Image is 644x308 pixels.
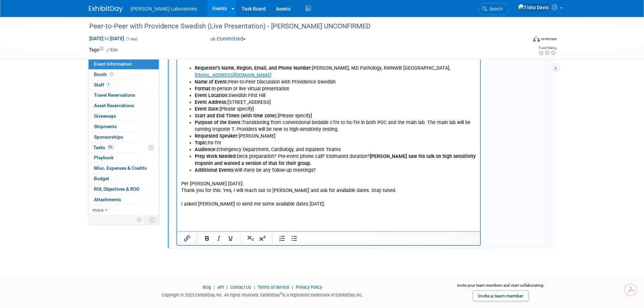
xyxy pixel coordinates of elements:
[89,290,436,298] div: Copyright © 2025 ExhibitDay, Inc. All rights reserved. ExhibitDay is a registered trademark of Ex...
[94,165,147,171] span: Misc. Expenses & Credits
[94,197,121,202] span: Attachments
[89,184,159,194] a: ROI, Objectives & ROO
[446,283,555,293] div: Invite your team members and start collaborating:
[94,186,139,192] span: ROI, Objectives & ROO
[94,82,111,88] span: Staff
[89,195,159,205] a: Attachments
[89,132,159,142] a: Sponsorships
[94,176,109,181] span: Budget
[290,285,295,290] span: |
[89,70,159,80] a: Booth
[487,6,503,11] span: Search
[89,153,159,163] a: Playbook
[478,3,509,15] a: Search
[18,118,300,125] li: Event location (Name of Venue):
[145,215,159,224] td: Toggle Event Tabs
[533,36,540,42] img: Format-Inperson.png
[89,174,159,184] a: Budget
[280,292,282,295] sup: ®
[94,134,123,140] span: Sponsorships
[258,285,289,290] a: Terms of Service
[18,139,300,145] li: What is the event start and end times? And please state the time zone.
[94,124,117,129] span: Shipments
[473,290,529,301] a: Invite a team member
[94,61,132,67] span: Event Information
[103,36,110,41] span: to
[202,285,211,290] a: Blog
[18,98,300,104] li: Requester’s Name, Region, E-mail and number:
[225,234,236,243] button: Underline
[18,159,300,166] li: What is the topic of the talk? hs-TnI
[257,234,268,243] button: Superscript
[518,4,549,11] img: Tisha Davis
[87,20,517,32] div: Peer-to-Peer with Providence Swedish (Live Presentation) - [PERSON_NAME] UNCONFIRMED
[4,3,300,98] p: Per [PERSON_NAME] [DATE]: One of the physicians at [GEOGRAPHIC_DATA] Swedish—who covers hospitals...
[94,113,116,119] span: Giveaways
[94,72,115,77] span: Booth
[213,234,224,243] button: Italic
[94,92,135,98] span: Travel Reservations
[134,215,145,224] td: Personalize Event Tab Strip
[4,186,300,301] p: I tried to answer a couple based on your request. Please answer all questions and correct anythin...
[89,101,159,111] a: Asset Reservations
[89,35,124,42] span: [DATE] [DATE]
[181,234,193,243] button: Insert/edit link
[125,37,138,41] span: (1 day)
[18,179,300,186] li: Will there be any additional events (i.e.: another meeting afterward)?
[245,234,256,243] button: Subscript
[296,285,322,290] a: Privacy Policy
[212,285,216,290] span: |
[89,80,159,90] a: Staff1
[89,143,159,153] a: Tasks0%
[18,152,300,159] li: HCP requested: [PERSON_NAME]
[18,125,300,132] li: Event address:
[225,285,229,290] span: |
[89,205,159,215] a: more
[538,46,556,50] div: Event Rating
[93,207,103,213] span: more
[217,285,224,290] a: API
[18,111,300,118] li: In-person, Virtual or Hybrid: In-person or live virtual presentation
[230,285,251,290] a: Contact Us
[18,166,300,172] li: Who is the audience? ED and Cardiology teams
[541,37,557,42] div: In-Person
[93,145,114,150] span: Tasks
[201,234,213,243] button: Bold
[252,285,257,290] span: |
[18,302,134,307] b: Requester’s Name, Region, Email, and Phone Number
[18,104,300,111] li: Name of Event: Peer-to-Peer Discussion with Providence Swedish
[89,111,159,121] a: Giveaways
[106,82,111,87] span: 1
[131,6,197,11] span: [PERSON_NAME] Laboratories
[106,48,118,52] a: Edit
[89,59,159,69] a: Event Information
[277,234,288,243] button: Numbered list
[89,90,159,100] a: Travel Reservations
[487,35,557,45] div: Event Format
[89,46,118,53] td: Tags
[134,302,135,307] b: :
[18,172,300,179] li: Is there is prep work needed? Deck prep? Phone call prior to the event? How long?
[89,163,159,173] a: Misc. Expenses & Credits
[89,6,123,13] img: ExhibitDay
[94,155,114,160] span: Playbook
[18,145,300,152] li: What is the purpose of the event? Why is this talk needed? Please give some details for HCP to co...
[288,234,300,243] button: Bullet list
[109,72,115,77] span: Booth not reserved yet
[89,122,159,132] a: Shipments
[107,145,114,150] span: 0%
[94,103,134,108] span: Asset Reservations
[208,35,248,43] button: Committed
[18,132,300,138] li: What is the event date?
